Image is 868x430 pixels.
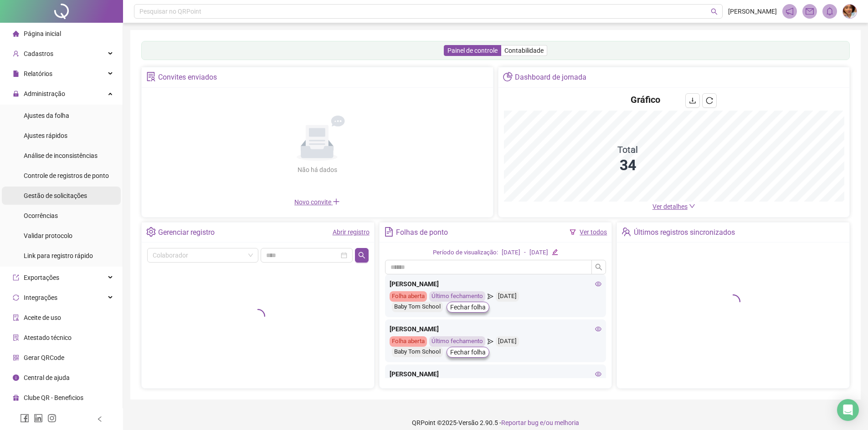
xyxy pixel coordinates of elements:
div: Último fechamento [429,291,485,302]
span: solution [13,334,19,341]
img: 81251 [843,5,857,18]
button: Fechar folha [447,302,489,313]
span: plus [333,198,340,205]
span: Ajustes rápidos [24,132,67,139]
span: search [358,252,365,259]
span: Gerar QRCode [24,354,64,361]
span: Cadastros [24,50,53,57]
span: Atestado técnico [24,334,72,341]
span: send [488,291,493,302]
span: Análise de inconsistências [24,152,98,159]
span: edit [552,249,558,255]
div: [DATE] [502,248,520,258]
span: Clube QR - Beneficios [24,394,83,401]
span: left [97,416,103,422]
span: instagram [47,414,56,423]
div: Período de visualização: [433,248,498,258]
span: file [13,71,19,77]
span: setting [146,227,156,237]
span: Painel de controle [447,47,498,54]
span: home [13,30,19,37]
div: Gerenciar registro [158,225,215,240]
a: Ver detalhes down [652,203,695,210]
div: [DATE] [496,291,519,302]
span: loading [247,306,268,327]
span: sync [13,294,19,301]
div: [DATE] [529,248,548,258]
span: eye [595,281,601,287]
span: export [13,274,19,281]
span: send [488,336,493,347]
span: eye [595,326,601,332]
span: Controle de registros de ponto [24,172,109,179]
div: Não há dados [275,165,359,175]
div: Folhas de ponto [396,225,448,240]
span: search [711,8,718,15]
span: Novo convite [294,198,340,206]
span: Link para registro rápido [24,252,93,259]
span: Relatórios [24,70,52,77]
a: Ver todos [580,228,607,236]
span: Central de ajuda [24,374,70,381]
div: [PERSON_NAME] [390,279,602,289]
span: reload [706,97,713,104]
div: [DATE] [496,336,519,347]
span: down [689,203,695,209]
span: Página inicial [24,30,61,37]
a: Abrir registro [333,228,370,236]
span: filter [570,229,576,235]
span: Versão [458,419,478,426]
span: pie-chart [503,72,513,81]
span: notification [786,7,794,15]
span: search [595,263,602,271]
div: Últimos registros sincronizados [634,225,735,240]
div: Folha aberta [390,336,427,347]
span: [PERSON_NAME] [728,6,777,16]
span: facebook [20,414,29,423]
span: Administração [24,90,65,97]
span: audit [13,314,19,321]
span: loading [723,292,744,312]
span: Gestão de solicitações [24,192,87,199]
span: Validar protocolo [24,232,72,239]
span: file-text [384,227,394,237]
span: qrcode [13,354,19,361]
div: Baby Tom School [392,347,443,357]
div: Convites enviados [158,70,217,85]
span: team [621,227,631,237]
span: lock [13,91,19,97]
div: Último fechamento [429,336,485,347]
div: Baby Tom School [392,302,443,312]
span: download [689,97,696,104]
span: Ajustes da folha [24,112,69,119]
span: Ver detalhes [652,203,688,210]
span: mail [806,7,814,15]
span: Fechar folha [450,302,486,312]
span: Contabilidade [504,47,544,54]
span: bell [826,7,834,15]
span: info-circle [13,374,19,381]
span: gift [13,395,19,401]
span: linkedin [34,414,43,423]
div: [PERSON_NAME] [390,324,602,334]
h4: Gráfico [631,93,660,106]
span: Ocorrências [24,212,58,219]
div: Dashboard de jornada [515,70,586,85]
div: [PERSON_NAME] [390,369,602,379]
span: Aceite de uso [24,314,61,321]
span: Exportações [24,274,59,281]
span: eye [595,371,601,377]
button: Fechar folha [447,347,489,358]
span: Fechar folha [450,347,486,357]
span: solution [146,72,156,81]
span: Reportar bug e/ou melhoria [501,419,579,426]
span: user-add [13,51,19,57]
span: Integrações [24,294,57,301]
div: Folha aberta [390,291,427,302]
div: Open Intercom Messenger [837,399,859,421]
div: - [524,248,526,258]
